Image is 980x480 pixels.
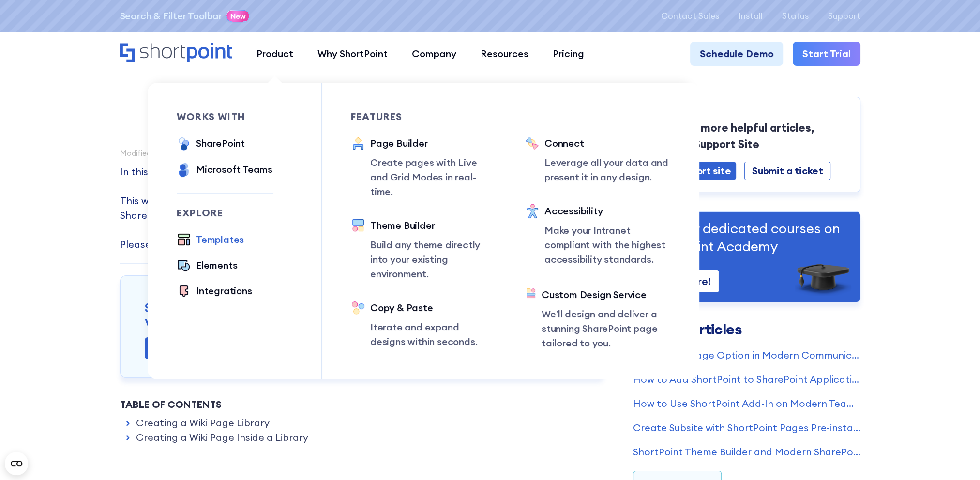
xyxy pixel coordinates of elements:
p: Make your Intranet compliant with the highest accessibility standards. [544,223,670,267]
a: Submit a ticket [744,162,830,180]
a: Contact Sales [661,11,719,21]
div: Integrations [196,284,252,298]
div: Templates [196,232,244,247]
div: Table of Contents [120,397,618,412]
button: Open CMP widget [5,452,28,475]
a: Custom Design ServiceWe’ll design and deliver a stunning SharePoint page tailored to you. [525,287,670,350]
p: In this article, we will show you how you can create a wiki page and wiki page library in SharePo... [120,165,618,252]
a: Start Trial [793,42,860,66]
a: AccessibilityMake your Intranet compliant with the highest accessibility standards. [525,204,670,268]
a: Creating a Wiki Page Inside a Library [136,430,308,445]
a: ConnectLeverage all your data and present it in any design. [525,136,670,184]
a: Home [120,43,233,64]
a: Install [739,11,763,21]
a: Why ShortPoint [305,42,400,66]
div: Why ShortPoint [317,46,388,61]
div: SharePoint [196,136,245,150]
a: Resources [468,42,541,66]
div: Modified on: [DATE] 4:51 AM [120,150,618,157]
div: Resources [481,46,528,61]
a: Status [782,11,809,21]
a: Templates [177,232,244,248]
a: Creating a Wiki Page Library [136,416,270,430]
a: Support [828,11,860,21]
a: ShortPoint Theme Builder and Modern SharePoint Pages [633,445,860,459]
p: We’ll design and deliver a stunning SharePoint page tailored to you. [542,307,670,350]
a: Try it for free [145,337,233,359]
a: How to Add ShortPoint to SharePoint Application Pages [633,372,860,387]
h3: Related Articles [633,322,860,336]
a: Microsoft Teams [177,162,272,179]
div: Page Builder [370,136,496,150]
div: Theme Builder [370,218,496,233]
a: Create Subsite with ShortPoint Pages Pre-installed & Pre-configured [633,420,860,435]
div: Microsoft Teams [196,162,272,177]
div: Features [351,112,496,121]
div: Pricing [553,46,584,61]
p: To search more helpful articles, Visit our Support Site [647,120,846,152]
div: Product [256,46,293,61]
p: Create pages with Live and Grid Modes in real-time. [370,155,496,199]
p: Leverage all your data and present it in any design. [544,155,670,184]
a: Pricing [541,42,596,66]
a: Theme BuilderBuild any theme directly into your existing environment. [351,218,496,281]
a: Elements [177,258,237,274]
a: Schedule Demo [690,42,783,66]
a: Create Wiki Page Option in Modern Communication Site Is Missing [633,348,860,362]
div: Connect [544,136,670,150]
a: Page BuilderCreate pages with Live and Grid Modes in real-time. [351,136,496,199]
a: Integrations [177,284,252,300]
a: Search & Filter Toolbar [120,9,222,23]
a: Copy & PasteIterate and expand designs within seconds. [351,300,496,349]
h3: Seeing is believing with ShortPoint Live Mode View it while you Design it. [145,300,579,331]
div: Explore [177,208,273,218]
p: Build any theme directly into your existing environment. [370,238,496,281]
a: Company [400,42,468,66]
a: Product [244,42,305,66]
div: Company [412,46,456,61]
div: Accessibility [544,204,670,218]
div: works with [177,112,273,121]
a: SharePoint [177,136,245,152]
div: Custom Design Service [542,287,670,302]
div: Copy & Paste [370,300,496,315]
a: How to Use ShortPoint Add-In on Modern Team Sites (deprecated) [633,396,860,411]
p: Iterate and expand designs within seconds. [370,320,496,349]
div: Elements [196,258,237,272]
p: Visit our dedicated courses on ShortPoint Academy [647,220,846,255]
iframe: Chat Widget [932,434,980,480]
